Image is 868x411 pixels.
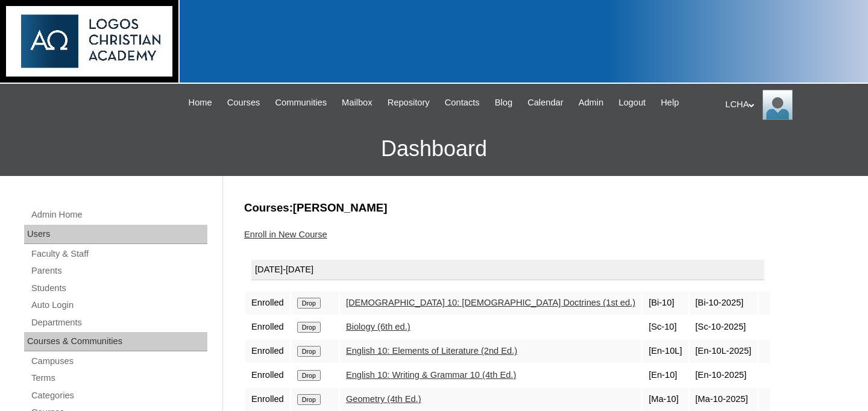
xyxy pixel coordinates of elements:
[643,364,688,387] td: [En-10]
[183,96,218,110] a: Home
[690,316,758,339] td: [Sc-10-2025]
[297,322,321,333] input: Drop
[612,96,652,110] a: Logout
[30,263,207,278] a: Parents
[297,298,321,309] input: Drop
[521,96,569,110] a: Calendar
[24,332,207,351] div: Courses & Communities
[6,6,172,77] img: logo-white.png
[245,292,290,315] td: Enrolled
[346,322,410,331] a: Biology (6th ed.)
[489,96,518,110] a: Blog
[690,388,758,411] td: [Ma-10-2025]
[244,230,327,239] a: Enroll in New Course
[251,260,764,280] div: [DATE]-[DATE]
[439,96,486,110] a: Contacts
[221,96,266,110] a: Courses
[336,96,379,110] a: Mailbox
[30,246,207,262] a: Faculty & Staff
[495,96,512,110] span: Blog
[643,292,688,315] td: [Bi-10]
[275,96,327,110] span: Communities
[24,225,207,244] div: Users
[30,388,207,403] a: Categories
[6,122,862,176] h3: Dashboard
[30,207,207,222] a: Admin Home
[269,96,333,110] a: Communities
[573,96,610,110] a: Admin
[227,96,260,110] span: Courses
[690,364,758,387] td: [En-10-2025]
[342,96,373,110] span: Mailbox
[661,96,679,110] span: Help
[643,316,688,339] td: [Sc-10]
[245,364,290,387] td: Enrolled
[244,200,841,216] h3: Courses:[PERSON_NAME]
[690,292,758,315] td: [Bi-10-2025]
[30,354,207,369] a: Campuses
[245,316,290,339] td: Enrolled
[245,340,290,363] td: Enrolled
[30,298,207,313] a: Auto Login
[346,394,421,404] a: Geometry (4th Ed.)
[297,394,321,405] input: Drop
[30,315,207,330] a: Departments
[382,96,436,110] a: Repository
[725,90,856,120] div: LCHA
[297,346,321,357] input: Drop
[388,96,430,110] span: Repository
[346,346,517,356] a: English 10: Elements of Literature (2nd Ed.)
[763,90,793,120] img: LCHA Admin
[618,96,646,110] span: Logout
[297,370,321,381] input: Drop
[30,371,207,386] a: Terms
[346,370,516,380] a: English 10: Writing & Grammar 10 (4th Ed.)
[579,96,604,110] span: Admin
[346,298,635,307] a: [DEMOGRAPHIC_DATA] 10: [DEMOGRAPHIC_DATA] Doctrines (1st ed.)
[527,96,563,110] span: Calendar
[655,96,685,110] a: Help
[245,388,290,411] td: Enrolled
[643,340,688,363] td: [En-10L]
[690,340,758,363] td: [En-10L-2025]
[445,96,480,110] span: Contacts
[189,96,212,110] span: Home
[30,281,207,296] a: Students
[643,388,688,411] td: [Ma-10]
